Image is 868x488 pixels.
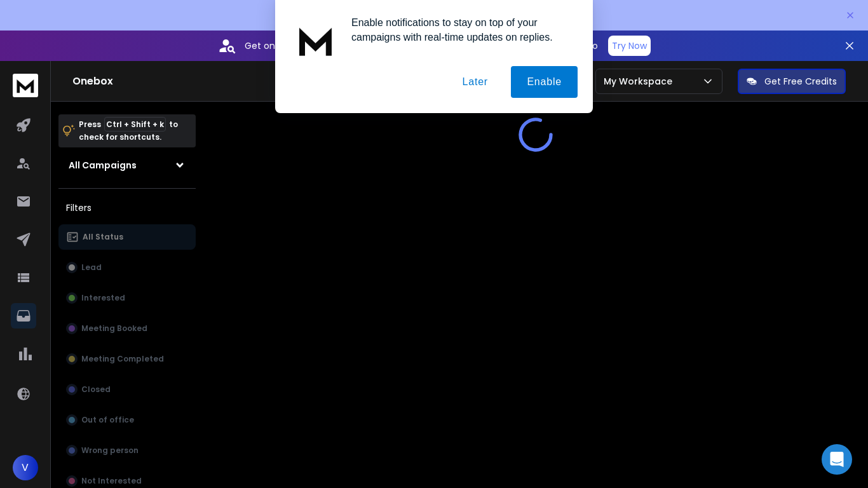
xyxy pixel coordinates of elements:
button: Enable [511,66,578,98]
h3: Filters [58,199,196,217]
h1: All Campaigns [69,159,137,172]
button: All Campaigns [58,152,196,178]
img: notification icon [290,15,341,66]
div: Open Intercom Messenger [822,444,852,475]
button: V [13,455,38,480]
div: Enable notifications to stay on top of your campaigns with real-time updates on replies. [341,15,578,44]
button: Later [446,66,503,98]
p: Press to check for shortcuts. [79,118,178,144]
span: Ctrl + Shift + k [104,117,166,132]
